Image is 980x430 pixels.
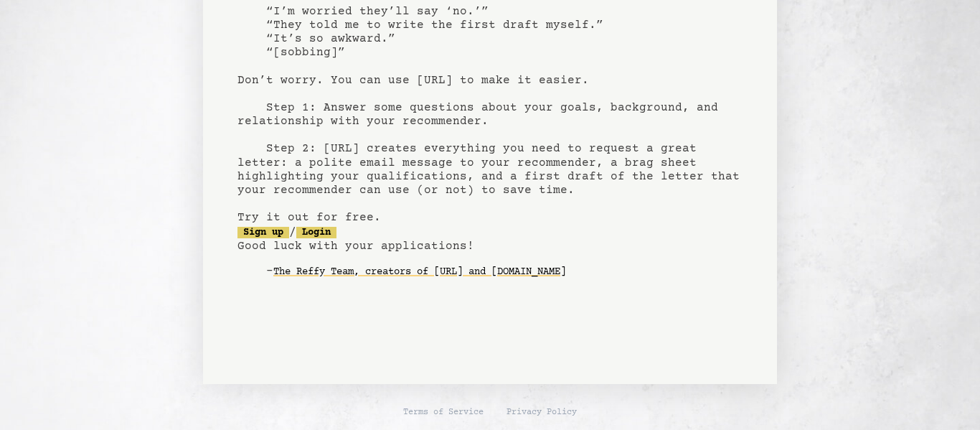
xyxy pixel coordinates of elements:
[507,407,577,419] a: Privacy Policy
[296,227,336,238] a: Login
[273,261,566,284] a: The Reffy Team, creators of [URL] and [DOMAIN_NAME]
[403,407,484,419] a: Terms of Service
[237,227,289,238] a: Sign up
[266,265,743,279] div: -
